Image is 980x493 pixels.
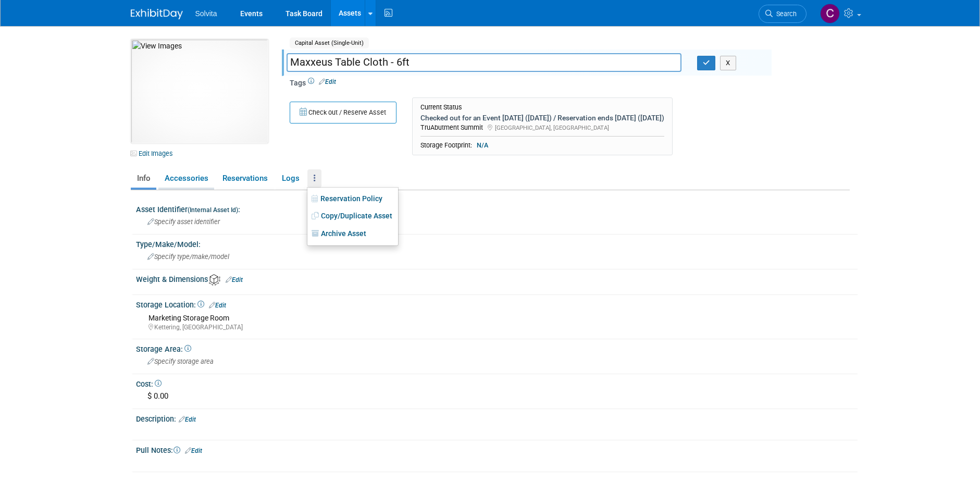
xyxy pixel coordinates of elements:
[148,314,229,322] span: Marketing Storage Room
[136,202,858,215] div: Asset Identifier :
[420,141,664,150] div: Storage Footprint:
[820,4,840,23] img: Cindy Miller
[290,38,369,48] span: Capital Asset (Single-Unit)
[136,442,858,456] div: Pull Notes:
[720,56,736,70] button: X
[276,169,305,188] a: Logs
[319,78,336,85] a: Edit
[136,411,858,425] div: Description:
[290,78,764,95] div: Tags
[216,169,274,188] a: Reservations
[420,124,483,131] span: TruAbutment Summit
[185,447,202,454] a: Edit
[474,141,491,150] span: N/A
[307,207,398,225] a: Copy/Duplicate Asset
[420,113,664,122] div: Checked out for an Event [DATE] ([DATE]) / Reservation ends [DATE] ([DATE])
[209,302,226,309] a: Edit
[131,9,183,19] img: ExhibitDay
[147,358,214,365] span: Specify storage area
[290,102,396,124] button: Check out / Reserve Asset
[307,190,398,208] a: Reservation Policy
[147,253,229,261] span: Specify type/make/model
[136,297,858,311] div: Storage Location:
[188,206,238,214] small: (Internal Asset Id)
[226,276,243,284] a: Edit
[773,10,797,18] span: Search
[759,5,807,23] a: Search
[179,416,196,423] a: Edit
[136,345,191,353] span: Storage Area:
[144,388,850,404] div: $ 0.00
[307,225,398,243] a: Archive Asset
[136,237,858,250] div: Type/Make/Model:
[131,39,268,143] img: View Images
[131,147,177,160] a: Edit Images
[195,9,217,18] span: Solvita
[148,323,850,332] div: Kettering, [GEOGRAPHIC_DATA]
[209,274,220,286] img: Asset Weight and Dimensions
[158,169,214,188] a: Accessories
[420,103,664,112] div: Current Status
[136,272,858,286] div: Weight & Dimensions
[495,124,609,131] span: [GEOGRAPHIC_DATA], [GEOGRAPHIC_DATA]
[147,218,220,226] span: Specify asset identifier
[136,376,858,389] div: Cost:
[131,169,156,188] a: Info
